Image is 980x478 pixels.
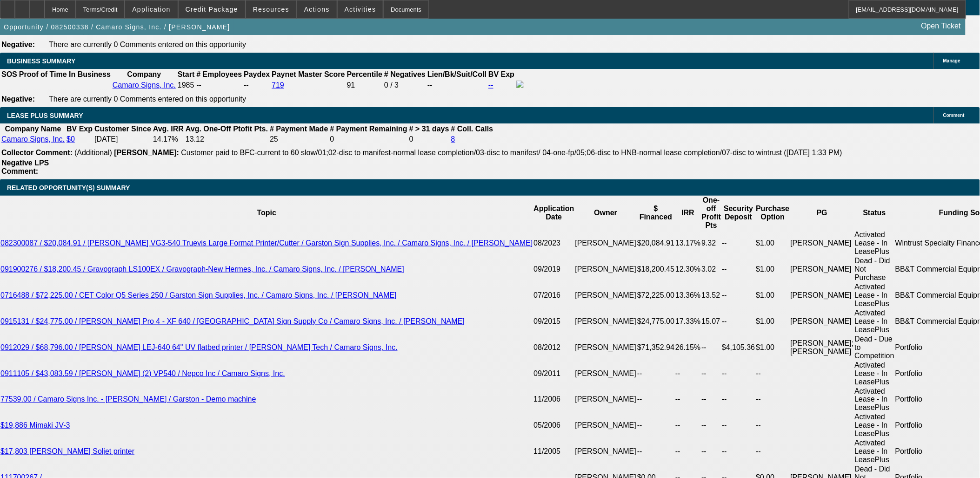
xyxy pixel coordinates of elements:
[0,317,465,325] a: 0915131 / $24,775.00 / [PERSON_NAME] Pro 4 - XF 640 / [GEOGRAPHIC_DATA] Sign Supply Co / Camaro S...
[701,282,722,308] td: 13.52
[721,196,755,230] th: Security Deposit
[790,230,854,256] td: [PERSON_NAME]
[0,291,397,299] a: 0716488 / $72,225.00 / CET Color Q5 Series 250 / Garston Sign Supplies, Inc. / Camaro Signs, Inc....
[721,282,755,308] td: --
[488,70,514,78] b: BV Exp
[533,196,575,230] th: Application Date
[0,422,70,430] a: $19,886 Mimaki JV-3
[304,6,330,13] span: Actions
[756,196,790,230] th: Purchase Option
[516,81,524,88] img: facebook-icon.png
[854,196,895,230] th: Status
[1,149,73,157] b: Collector Comment:
[533,413,575,439] td: 05/2006
[49,95,246,103] span: There are currently 0 Comments entered on this opportunity
[721,230,755,256] td: --
[384,70,426,78] b: # Negatives
[854,387,895,413] td: Activated Lease - In LeasePlus
[637,256,675,282] td: $18,200.45
[637,413,675,439] td: --
[153,135,184,144] td: 14.17%
[790,282,854,308] td: [PERSON_NAME]
[1,41,35,48] b: Negative:
[790,256,854,282] td: [PERSON_NAME]
[675,413,701,439] td: --
[272,70,345,78] b: Paynet Master Score
[427,70,487,78] b: Lien/Bk/Suit/Coll
[575,413,637,439] td: [PERSON_NAME]
[330,135,408,144] td: 0
[756,282,790,308] td: $1.00
[297,0,337,18] button: Actions
[721,308,755,335] td: --
[1,70,18,79] th: SOS
[756,413,790,439] td: --
[756,387,790,413] td: --
[178,70,194,78] b: Start
[67,125,93,133] b: BV Exp
[270,125,328,133] b: # Payment Made
[854,282,895,308] td: Activated Lease - In LeasePlus
[451,125,493,133] b: # Coll. Calls
[675,282,701,308] td: 13.36%
[575,256,637,282] td: [PERSON_NAME]
[127,70,161,78] b: Company
[756,335,790,361] td: $1.00
[533,335,575,361] td: 08/2012
[637,308,675,335] td: $24,775.00
[637,282,675,308] td: $72,225.00
[943,58,960,63] span: Manage
[94,125,151,133] b: Customer Since
[4,23,230,31] span: Opportunity / 082500338 / Camaro Signs, Inc. / [PERSON_NAME]
[7,112,83,119] span: LEASE PLUS SUMMARY
[701,196,722,230] th: One-off Profit Pts
[721,256,755,282] td: --
[701,256,722,282] td: 3.02
[675,439,701,465] td: --
[575,361,637,387] td: [PERSON_NAME]
[854,413,895,439] td: Activated Lease - In LeasePlus
[675,308,701,335] td: 17.33%
[701,361,722,387] td: --
[790,196,854,230] th: PG
[637,439,675,465] td: --
[721,387,755,413] td: --
[854,361,895,387] td: Activated Lease - In LeasePlus
[721,439,755,465] td: --
[0,396,256,403] a: 77539.00 / Camaro Signs Inc. - [PERSON_NAME] / Garston - Demo machine
[19,70,111,79] th: Proof of Time In Business
[756,256,790,282] td: $1.00
[675,387,701,413] td: --
[338,0,383,18] button: Activities
[488,81,493,89] a: --
[185,135,268,144] td: 13.12
[196,81,201,89] span: --
[533,256,575,282] td: 09/2019
[701,230,722,256] td: 9.32
[94,135,152,144] td: [DATE]
[637,196,675,230] th: $ Financed
[756,361,790,387] td: --
[943,113,965,118] span: Comment
[427,80,487,90] td: --
[7,57,75,65] span: BUSINESS SUMMARY
[0,343,398,351] a: 0912029 / $68,796.00 / [PERSON_NAME] LEJ-640 64" UV flatbed printer / [PERSON_NAME] Tech / Camaro...
[269,135,328,144] td: 25
[451,135,455,143] a: 8
[384,81,426,89] div: 0 / 3
[575,439,637,465] td: [PERSON_NAME]
[675,335,701,361] td: 26.15%
[575,282,637,308] td: [PERSON_NAME]
[330,125,407,133] b: # Payment Remaining
[272,81,284,89] a: 719
[181,149,842,157] span: Customer paid to BFC-current to 60 slow/01;02-disc to manifest-normal lease completion/03-disc to...
[575,335,637,361] td: [PERSON_NAME]
[756,308,790,335] td: $1.00
[533,387,575,413] td: 11/2006
[347,70,382,78] b: Percentile
[637,361,675,387] td: --
[1,135,65,143] a: Camaro Signs, Inc.
[253,6,289,13] span: Resources
[132,6,170,13] span: Application
[721,361,755,387] td: --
